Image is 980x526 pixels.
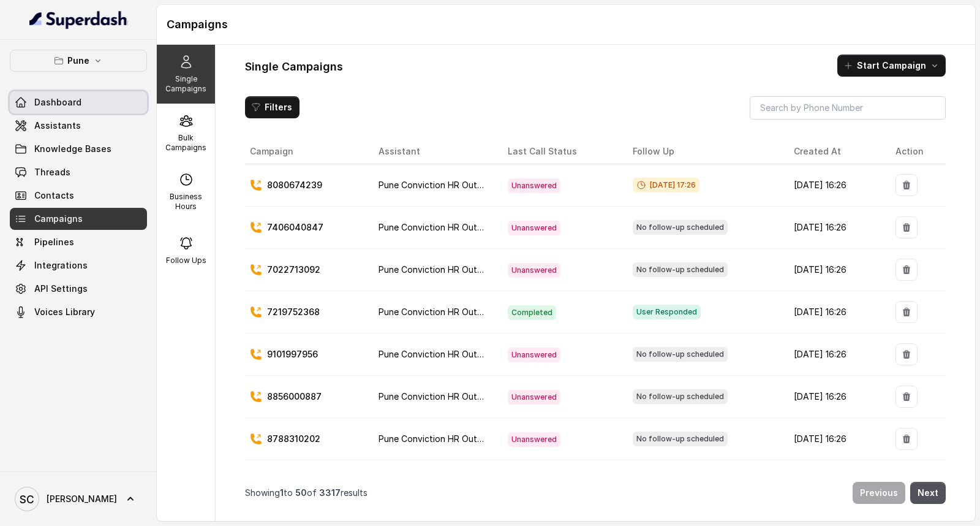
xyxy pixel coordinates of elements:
span: Pune Conviction HR Outbound Assistant [379,349,544,359]
p: 7406040847 [267,221,323,234]
p: 8080674239 [267,179,322,191]
span: Completed [508,305,556,320]
th: Action [886,139,946,164]
span: User Responded [633,305,701,319]
a: Pipelines [10,231,147,253]
td: [DATE] 16:26 [784,418,886,460]
nav: Pagination [245,475,946,511]
span: [PERSON_NAME] [47,493,117,505]
button: Filters [245,96,300,118]
a: API Settings [10,278,147,300]
p: 9101997956 [267,348,318,360]
p: 8788310202 [267,433,320,445]
span: Unanswered [508,178,560,193]
p: Business Hours [162,192,210,212]
span: Pune Conviction HR Outbound Assistant [379,433,544,444]
text: SC [20,493,34,506]
span: No follow-up scheduled [633,262,728,277]
span: Unanswered [508,348,560,362]
td: [DATE] 16:26 [784,291,886,334]
td: [DATE] 16:26 [784,376,886,418]
h1: Single Campaigns [245,57,343,77]
span: No follow-up scheduled [633,220,728,235]
span: Pune Conviction HR Outbound Assistant [379,222,544,232]
span: Knowledge Bases [34,143,111,155]
a: Assistants [10,115,147,137]
span: Threads [34,166,70,178]
a: Voices Library [10,301,147,323]
a: Integrations [10,254,147,276]
p: 7219752368 [267,306,320,318]
td: [DATE] 16:26 [784,334,886,376]
p: 7022713092 [267,264,320,276]
span: Pipelines [34,236,74,248]
td: [DATE] 16:26 [784,207,886,249]
p: 8856000887 [267,391,322,403]
span: API Settings [34,283,88,295]
th: Follow Up [623,139,784,164]
td: [DATE] 16:26 [784,164,886,207]
span: Dashboard [34,96,81,109]
span: Unanswered [508,432,560,447]
span: Pune Conviction HR Outbound Assistant [379,307,544,317]
p: Showing to of results [245,487,367,499]
span: Pune Conviction HR Outbound Assistant [379,264,544,275]
span: Unanswered [508,390,560,405]
p: Pune [67,53,89,68]
a: [PERSON_NAME] [10,482,147,516]
span: Contacts [34,189,74,202]
td: [DATE] 16:26 [784,460,886,503]
span: Pune Conviction HR Outbound Assistant [379,180,544,190]
td: [DATE] 16:26 [784,249,886,291]
p: Follow Ups [166,256,206,265]
span: 50 [295,487,307,498]
span: No follow-up scheduled [633,347,728,362]
a: Campaigns [10,208,147,230]
button: Previous [853,482,905,504]
p: Single Campaigns [162,74,210,94]
th: Assistant [369,139,498,164]
p: Bulk Campaigns [162,133,210,153]
span: 1 [280,487,284,498]
button: Pune [10,50,147,72]
span: Voices Library [34,306,95,318]
img: light.svg [29,10,128,29]
span: Unanswered [508,263,560,278]
a: Dashboard [10,91,147,113]
span: Assistants [34,120,81,132]
th: Last Call Status [498,139,623,164]
th: Campaign [245,139,369,164]
a: Knowledge Bases [10,138,147,160]
span: 3317 [319,487,341,498]
span: [DATE] 17:26 [633,178,699,192]
th: Created At [784,139,886,164]
button: Next [910,482,946,504]
span: No follow-up scheduled [633,389,728,404]
span: No follow-up scheduled [633,432,728,446]
a: Contacts [10,185,147,207]
input: Search by Phone Number [750,96,946,120]
a: Threads [10,161,147,183]
span: Integrations [34,259,88,272]
span: Campaigns [34,213,83,225]
span: Pune Conviction HR Outbound Assistant [379,391,544,402]
h1: Campaigns [167,15,965,34]
span: Unanswered [508,221,560,235]
button: Start Campaign [837,55,946,77]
